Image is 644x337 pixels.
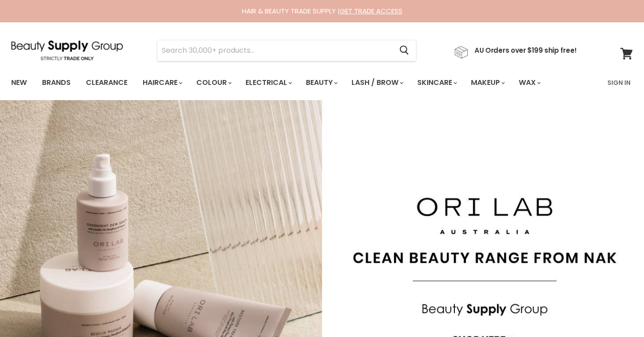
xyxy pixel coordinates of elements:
[35,73,77,92] a: Brands
[157,40,392,61] input: Search
[602,73,636,92] a: Sign In
[239,73,297,92] a: Electrical
[464,73,510,92] a: Makeup
[4,70,575,96] ul: Main menu
[136,73,188,92] a: Haircare
[340,6,402,16] a: GET TRADE ACCESS
[345,73,409,92] a: Lash / Brow
[157,40,416,61] form: Product
[299,73,343,92] a: Beauty
[4,73,34,92] a: New
[512,73,546,92] a: Wax
[392,40,416,61] button: Search
[411,73,462,92] a: Skincare
[190,73,237,92] a: Colour
[79,73,134,92] a: Clearance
